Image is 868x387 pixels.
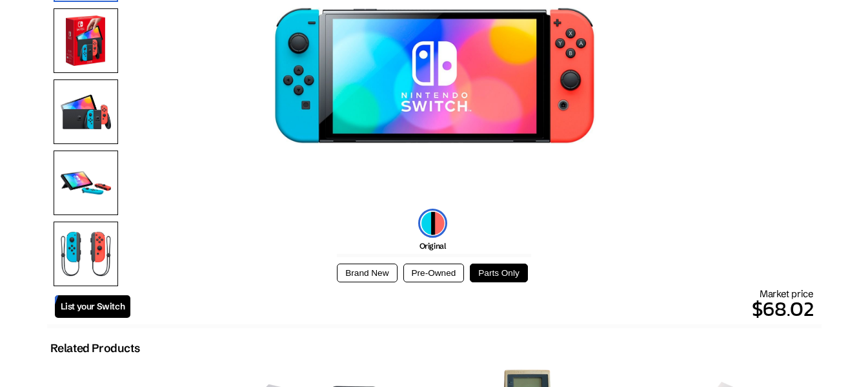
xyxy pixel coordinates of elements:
[419,241,446,251] span: Original
[470,264,527,282] button: Parts Only
[61,301,125,312] span: List your Switch
[50,341,140,355] h2: Related Products
[337,264,397,282] button: Brand New
[55,295,131,318] a: List your Switch
[54,151,118,215] img: Side
[54,79,118,144] img: All
[130,288,813,324] div: Market price
[54,222,118,286] img: Controllers
[130,293,813,324] p: $68.02
[54,8,118,73] img: Box
[418,209,447,238] img: original-icon
[403,264,465,282] button: Pre-Owned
